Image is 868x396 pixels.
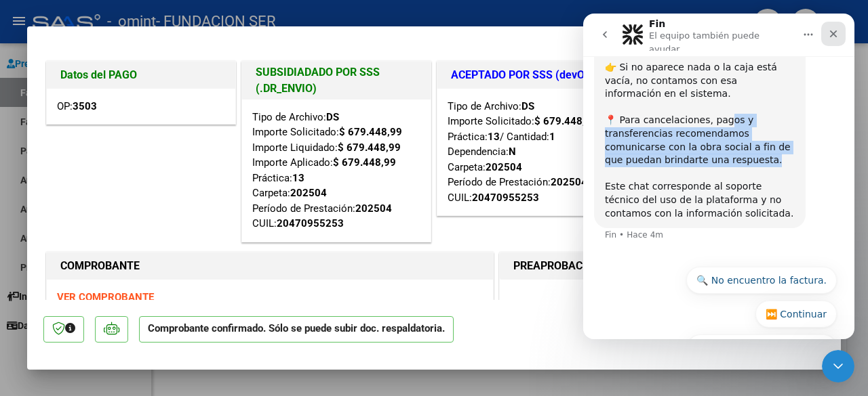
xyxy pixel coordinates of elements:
[139,316,454,343] p: Comprobante confirmado. Sólo se puede subir doc. respaldatoria.
[451,67,612,83] h1: ACEPTADO POR SSS (devOk)
[509,146,516,158] strong: N
[60,67,222,83] h1: Datos del PAGO
[326,111,339,123] strong: DS
[57,291,154,303] a: VER COMPROBANTE
[822,350,854,382] iframe: Intercom live chat
[513,258,705,274] h1: PREAPROBACIÓN PARA INTEGRACION
[339,126,402,138] strong: $ 679.448,99
[521,100,534,112] strong: DS
[338,141,401,154] strong: $ 679.448,99
[500,252,821,280] mat-expansion-panel-header: PREAPROBACIÓN PARA INTEGRACION
[252,110,420,232] div: Tipo de Archivo: Importe Solicitado: Importe Liquidado: Importe Aplicado: Práctica: Carpeta: Perí...
[57,100,97,112] span: OP:
[486,161,522,173] strong: 202504
[104,321,254,348] button: 🔙 Volver al menú principal
[333,156,396,169] strong: $ 679.448,99
[551,176,587,188] strong: 202504
[549,131,555,143] strong: 1
[277,216,344,232] div: 20470955253
[534,115,597,127] strong: $ 679.448,99
[60,259,140,272] strong: COMPROBANTE
[448,99,616,206] div: Tipo de Archivo: Importe Solicitado: Práctica: / Cantidad: Dependencia: Carpeta: Período de Prest...
[256,64,417,97] h1: SUBSIDIADADO POR SSS (.DR_ENVIO)
[488,131,500,143] strong: 13
[583,14,854,339] iframe: Intercom live chat
[292,172,304,184] strong: 13
[355,202,392,215] strong: 202504
[290,187,327,199] strong: 202504
[472,190,539,206] div: 20470955253
[73,100,97,112] strong: 3503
